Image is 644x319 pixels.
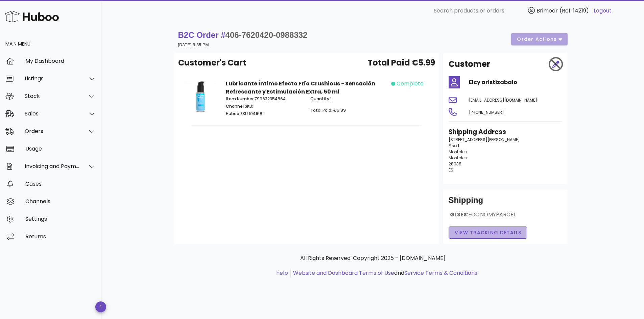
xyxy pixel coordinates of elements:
[226,96,303,102] p: 799632354864
[25,181,96,187] div: Cases
[226,103,253,109] span: Channel SKU:
[291,269,477,277] li: and
[449,161,461,167] span: 28938
[184,80,218,114] img: Product Image
[276,269,288,277] a: help
[25,128,80,134] div: Orders
[25,110,80,117] div: Sales
[449,195,562,211] div: Shipping
[449,137,520,142] span: [STREET_ADDRESS][PERSON_NAME]
[449,149,467,155] span: Mostoles
[226,80,375,96] strong: Lubricante Íntimo Efecto Frío Crushious - Sensación Refrescante y Estimulación Extra, 50 ml
[310,107,346,113] span: Total Paid: €5.99
[178,43,209,47] small: [DATE] 9:35 PM
[310,96,387,102] p: 1
[25,216,96,222] div: Settings
[226,111,249,116] span: Huboo SKU:
[559,7,589,15] span: (Ref: 14219)
[310,96,330,102] span: Quantity:
[178,30,308,39] strong: B2C Order #
[226,96,255,102] span: Item Number:
[25,75,80,82] div: Listings
[25,198,96,205] div: Channels
[449,143,459,149] span: Piso 1
[397,80,424,88] span: complete
[178,57,246,69] span: Customer's Cart
[404,269,477,277] a: Service Terms & Conditions
[449,167,453,173] span: ES
[293,269,394,277] a: Website and Dashboard Terms of Use
[449,155,467,161] span: Mostoles
[469,78,562,86] h4: Elcy aristizabalo
[226,111,303,117] p: 1041681
[25,58,96,64] div: My Dashboard
[25,93,80,99] div: Stock
[5,9,59,24] img: Huboo Logo
[25,233,96,240] div: Returns
[536,7,558,15] span: Brimoer
[469,109,504,115] span: [PHONE_NUMBER]
[449,58,490,70] h2: Customer
[225,30,308,39] span: 406-7620420-0988332
[367,57,435,69] span: Total Paid €5.99
[25,163,80,169] div: Invoicing and Payments
[180,254,566,262] p: All Rights Reserved. Copyright 2025 - [DOMAIN_NAME]
[449,211,562,224] div: GLSES:
[594,7,612,15] a: Logout
[454,229,522,236] span: View Tracking details
[469,97,537,103] span: [EMAIL_ADDRESS][DOMAIN_NAME]
[449,227,527,239] button: View Tracking details
[25,145,96,152] div: Usage
[449,127,562,137] h3: Shipping Address
[468,211,516,218] span: ECONOMYPARCEL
